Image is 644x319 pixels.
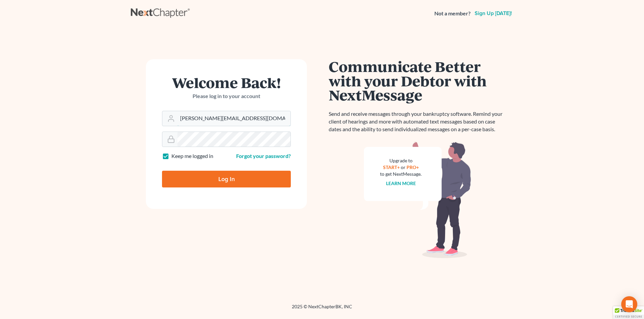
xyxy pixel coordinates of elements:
[171,152,213,160] label: Keep me logged in
[162,171,291,187] input: Log In
[329,59,506,102] h1: Communicate Better with your Debtor with NextMessage
[401,164,406,170] span: or
[434,10,471,17] strong: Not a member?
[364,141,471,258] img: nextmessage_bg-59042aed3d76b12b5cd301f8e5b87938c9018125f34e5fa2b7a6b67550977c72.svg
[177,111,290,126] input: Email Address
[162,92,291,100] p: Please log in to your account
[621,296,637,312] div: Open Intercom Messenger
[386,180,416,186] a: Learn more
[380,157,422,164] div: Upgrade to
[329,110,506,133] p: Send and receive messages through your bankruptcy software. Remind your client of hearings and mo...
[162,75,291,90] h1: Welcome Back!
[380,171,422,177] div: to get NextMessage.
[131,303,513,315] div: 2025 © NextChapterBK, INC
[613,306,644,319] div: TrustedSite Certified
[473,11,513,16] a: Sign up [DATE]!
[236,153,291,159] a: Forgot your password?
[407,164,419,170] a: PRO+
[383,164,400,170] a: START+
